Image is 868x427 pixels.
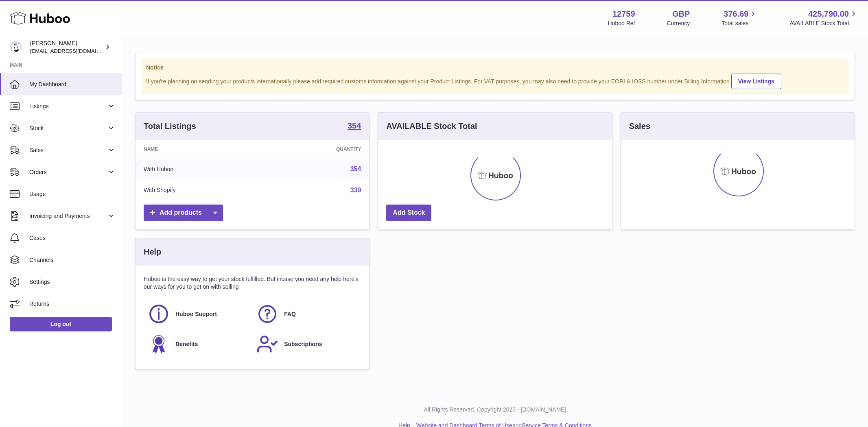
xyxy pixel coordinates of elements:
span: Cases [29,234,116,242]
h3: AVAILABLE Stock Total [386,121,477,132]
strong: Notice [146,64,844,72]
strong: 12759 [612,9,635,20]
span: FAQ [284,310,296,318]
span: 425,790.00 [808,9,849,20]
a: 376.69 Total sales [722,9,758,27]
a: 425,790.00 AVAILABLE Stock Total [789,9,858,27]
span: Orders [29,168,107,176]
span: Invoicing and Payments [29,212,107,220]
p: All Rights Reserved. Copyright 2025 - [DOMAIN_NAME] [129,406,861,414]
a: 339 [350,187,361,194]
span: Total sales [722,20,758,27]
a: FAQ [256,303,357,325]
div: [PERSON_NAME] [30,39,103,55]
strong: 354 [348,122,361,130]
span: AVAILABLE Stock Total [789,20,858,27]
a: Add Stock [386,205,431,221]
a: Log out [10,317,112,331]
div: Currency [667,20,690,27]
span: Channels [29,256,116,264]
span: 376.69 [724,9,748,20]
span: Listings [29,102,107,110]
td: With Huboo [136,159,262,180]
a: Add products [144,205,223,221]
h3: Sales [629,121,650,132]
span: Returns [29,300,116,308]
th: Name [136,140,262,159]
img: internalAdmin-12759@internal.huboo.com [10,41,22,53]
a: Benefits [148,333,248,355]
span: Benefits [175,340,198,348]
span: [EMAIL_ADDRESS][DOMAIN_NAME] [30,48,120,54]
a: 354 [348,122,361,131]
th: Quantity [262,140,370,159]
h3: Help [144,246,161,257]
span: Huboo Support [175,310,217,318]
a: Subscriptions [256,333,357,355]
strong: GBP [672,9,690,20]
span: Settings [29,278,116,286]
a: Huboo Support [148,303,248,325]
span: Sales [29,146,107,154]
div: If you're planning on sending your products internationally please add required customs informati... [146,72,844,89]
td: With Shopify [136,180,262,201]
div: Huboo Ref [608,20,635,27]
h3: Total Listings [144,121,196,132]
p: Huboo is the easy way to get your stock fulfilled. But incase you need any help here's our ways f... [144,275,361,291]
a: 354 [350,166,361,172]
span: Subscriptions [284,340,322,348]
a: View Listings [731,74,781,89]
span: My Dashboard [29,81,116,88]
span: Usage [29,190,116,198]
span: Stock [29,124,107,132]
